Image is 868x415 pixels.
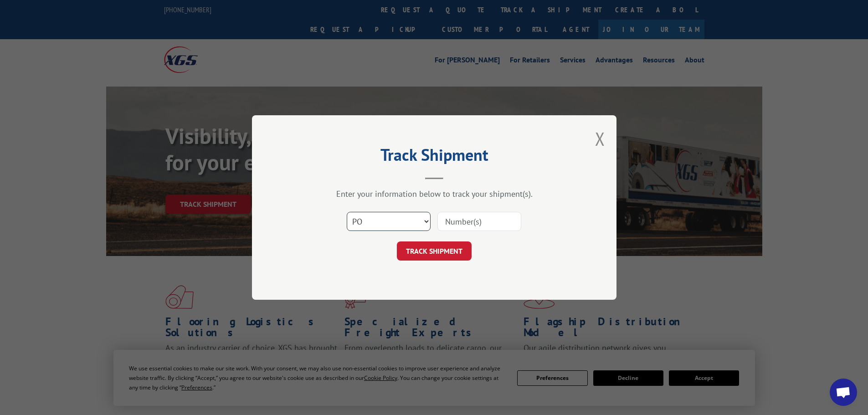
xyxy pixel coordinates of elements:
div: Open chat [830,379,857,406]
button: Close modal [595,127,605,151]
div: Enter your information below to track your shipment(s). [298,189,571,199]
input: Number(s) [437,212,521,231]
button: TRACK SHIPMENT [397,241,472,261]
h2: Track Shipment [298,149,571,166]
